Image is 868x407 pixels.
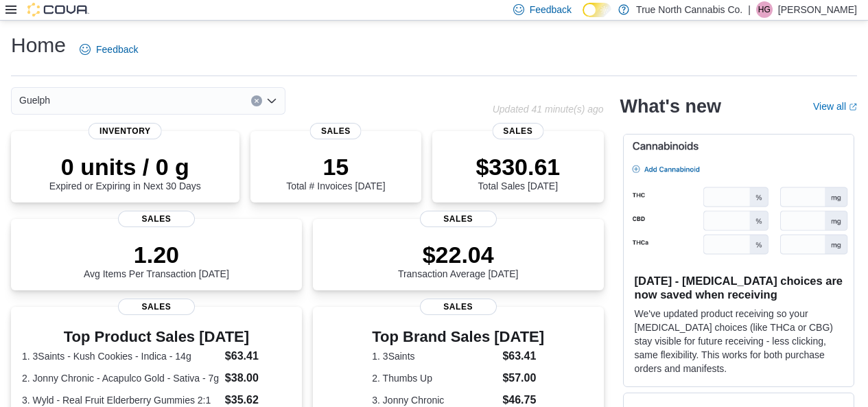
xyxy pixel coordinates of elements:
span: Guelph [19,92,50,108]
h1: Home [11,32,66,59]
div: Avg Items Per Transaction [DATE] [84,241,229,279]
h3: Top Product Sales [DATE] [22,329,291,345]
span: Sales [492,123,543,139]
button: Open list of options [266,95,277,106]
p: [PERSON_NAME] [778,1,857,18]
p: Updated 41 minute(s) ago [493,104,604,115]
input: Dark Mode [583,3,611,17]
span: HG [758,1,771,18]
p: | [748,1,751,18]
p: 15 [286,153,385,181]
dt: 1. 3Saints [372,349,497,363]
svg: External link [849,103,857,111]
span: Dark Mode [583,17,583,18]
p: 0 units / 0 g [49,153,201,181]
h3: [DATE] - [MEDICAL_DATA] choices are now saved when receiving [635,274,843,301]
dd: $57.00 [502,370,544,386]
a: Feedback [74,36,143,63]
dd: $38.00 [225,370,291,386]
dt: 2. Jonny Chronic - Acapulco Gold - Sativa - 7g [22,371,220,385]
p: $330.61 [476,153,560,181]
h3: Top Brand Sales [DATE] [372,329,544,345]
p: We've updated product receiving so your [MEDICAL_DATA] choices (like THCa or CBG) stay visible fo... [635,307,843,375]
button: Clear input [251,95,262,106]
div: Total Sales [DATE] [476,153,560,191]
span: Sales [310,123,362,139]
dd: $63.41 [225,348,291,364]
p: $22.04 [398,241,519,268]
dt: 1. 3Saints - Kush Cookies - Indica - 14g [22,349,220,363]
dt: 2. Thumbs Up [372,371,497,385]
span: Sales [118,299,195,315]
span: Feedback [96,43,138,56]
dt: 3. Jonny Chronic [372,393,497,407]
div: Expired or Expiring in Next 30 Days [49,153,201,191]
p: 1.20 [84,241,229,268]
p: True North Cannabis Co. [636,1,742,18]
img: Cova [27,3,89,16]
span: Feedback [530,3,572,16]
h2: What's new [620,95,721,117]
span: Sales [420,299,497,315]
a: View allExternal link [813,101,857,112]
dd: $63.41 [502,348,544,364]
div: Transaction Average [DATE] [398,241,519,279]
span: Sales [420,211,497,227]
div: Hannah Gabriel [756,1,773,18]
div: Total # Invoices [DATE] [286,153,385,191]
span: Inventory [89,123,162,139]
span: Sales [118,211,195,227]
